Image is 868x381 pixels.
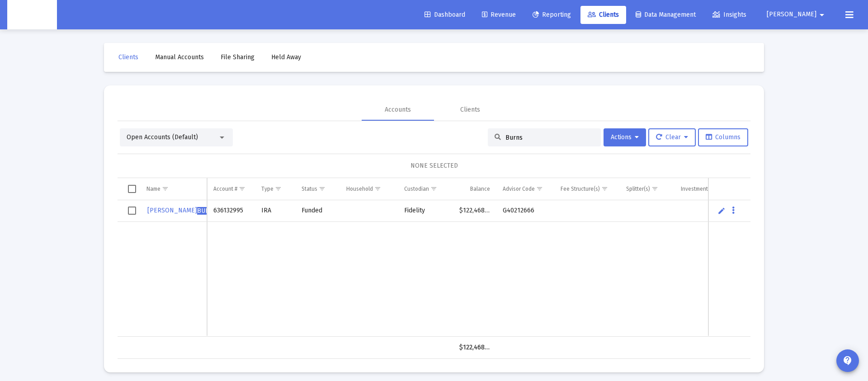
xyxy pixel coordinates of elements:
[675,178,746,200] td: Column Investment Model
[14,6,50,24] img: Dashboard
[717,207,726,215] a: Edit
[162,185,169,192] span: Show filter options for column 'Name'
[404,185,429,193] div: Custodian
[319,185,325,192] span: Show filter options for column 'Status'
[385,105,411,114] div: Accounts
[417,6,472,24] a: Dashboard
[460,105,480,114] div: Clients
[588,11,619,19] span: Clients
[140,178,207,200] td: Column Name
[118,53,138,61] span: Clients
[239,185,245,192] span: Show filter options for column 'Account #'
[533,11,571,19] span: Reporting
[111,48,146,66] a: Clients
[470,185,490,193] div: Balance
[620,178,675,200] td: Column Splitter(s)
[261,185,274,193] div: Type
[651,185,658,192] span: Show filter options for column 'Splitter(s)'
[155,53,204,61] span: Manual Accounts
[705,6,754,24] a: Insights
[255,178,295,200] td: Column Type
[207,178,255,200] td: Column Account #
[636,11,696,19] span: Data Management
[271,53,301,61] span: Held Away
[453,178,496,200] td: Column Balance
[346,185,373,193] div: Household
[148,48,211,66] a: Manual Accounts
[525,6,578,24] a: Reporting
[561,185,600,193] div: Fee Structure(s)
[295,178,340,200] td: Column Status
[706,133,741,141] span: Columns
[505,134,594,141] input: Search
[207,200,255,222] td: 636132995
[475,6,523,24] a: Revenue
[374,185,381,192] span: Show filter options for column 'Household'
[626,185,650,193] div: Splitter(s)
[482,11,516,19] span: Revenue
[118,178,750,359] div: Data grid
[681,185,724,193] div: Investment Model
[425,11,465,19] span: Dashboard
[698,128,748,146] button: Columns
[611,133,639,141] span: Actions
[604,128,646,146] button: Actions
[430,185,437,192] span: Show filter options for column 'Custodian'
[842,355,853,366] mat-icon: contact_support
[601,185,608,192] span: Show filter options for column 'Fee Structure(s)'
[128,207,136,215] div: Select row
[816,6,827,24] mat-icon: arrow_drop_down
[213,185,237,193] div: Account #
[496,200,554,222] td: G40212666
[213,48,262,66] a: File Sharing
[275,185,282,192] span: Show filter options for column 'Type'
[580,6,626,24] a: Clients
[712,11,746,19] span: Insights
[146,185,160,193] div: Name
[221,53,255,61] span: File Sharing
[648,128,696,146] button: Clear
[628,6,703,24] a: Data Management
[302,185,317,193] div: Status
[147,207,217,214] span: [PERSON_NAME]
[767,11,816,19] span: [PERSON_NAME]
[503,185,535,193] div: Advisor Code
[255,200,295,222] td: IRA
[496,178,554,200] td: Column Advisor Code
[398,200,453,222] td: Fidelity
[756,5,838,24] button: [PERSON_NAME]
[340,178,398,200] td: Column Household
[554,178,620,200] td: Column Fee Structure(s)
[656,133,688,141] span: Clear
[398,178,453,200] td: Column Custodian
[453,200,496,222] td: $122,468.14
[146,204,218,217] a: [PERSON_NAME]BURNS
[197,207,217,215] span: BURNS
[128,185,136,193] div: Select all
[125,161,743,170] div: NONE SELECTED
[536,185,543,192] span: Show filter options for column 'Advisor Code'
[459,343,490,352] div: $122,468.14
[264,48,308,66] a: Held Away
[302,206,334,215] div: Funded
[127,133,198,141] span: Open Accounts (Default)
